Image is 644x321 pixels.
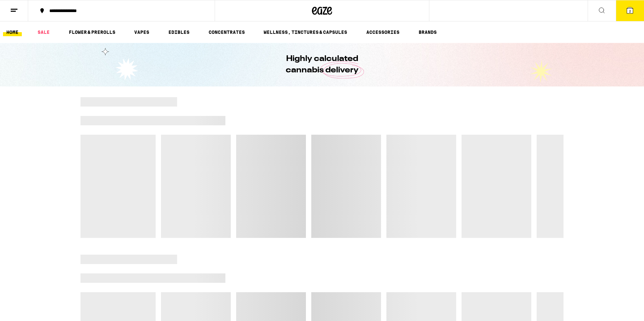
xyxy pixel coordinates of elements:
button: BRANDS [415,28,440,36]
button: 2 [616,0,644,21]
a: WELLNESS, TINCTURES & CAPSULES [260,28,351,36]
a: FLOWER & PREROLLS [65,28,119,36]
span: 2 [629,9,631,13]
a: EDIBLES [165,28,193,36]
a: ACCESSORIES [363,28,403,36]
a: SALE [34,28,53,36]
a: VAPES [131,28,153,36]
a: HOME [3,28,22,36]
h1: Highly calculated cannabis delivery [267,53,377,76]
a: CONCENTRATES [205,28,248,36]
